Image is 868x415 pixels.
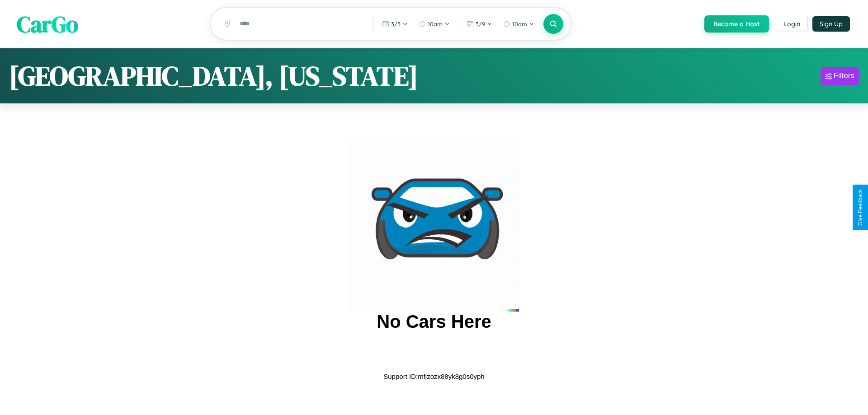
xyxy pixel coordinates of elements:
span: 10am [428,20,443,28]
button: Filters [821,67,859,85]
button: Become a Host [704,15,769,33]
button: 10am [499,17,539,31]
span: 3 / 5 [391,20,401,28]
span: 3 / 9 [476,20,485,28]
button: 3/5 [377,17,412,31]
button: 10am [414,17,454,31]
span: 10am [512,20,527,28]
button: Login [776,16,808,32]
span: CarGo [17,8,78,39]
h2: No Cars Here [377,312,491,332]
button: Sign Up [812,16,850,32]
button: 3/9 [462,17,497,31]
h1: [GEOGRAPHIC_DATA], [US_STATE] [9,57,418,94]
p: Support ID: mfjzozx88yk8g0s0yph [383,370,484,382]
img: car [349,142,519,312]
div: Filters [834,71,854,80]
div: Give Feedback [857,189,863,226]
